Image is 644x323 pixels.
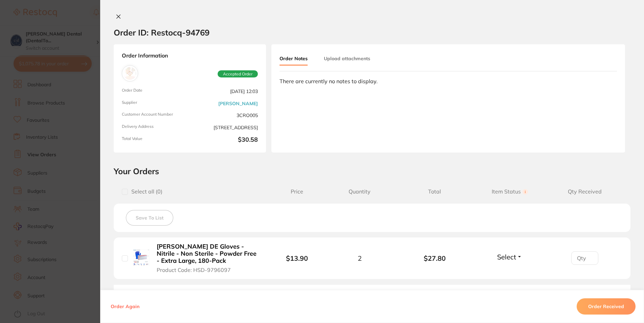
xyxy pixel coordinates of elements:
[193,88,258,95] span: [DATE] 12:03
[122,52,258,60] strong: Order Information
[122,112,187,119] span: Customer Account Number
[577,298,636,315] button: Order Received
[324,52,370,65] button: Upload attachments
[157,267,231,273] span: Product Code: HSD-9796097
[114,166,630,176] h2: Your Orders
[193,136,258,144] b: $30.58
[397,254,472,262] b: $27.80
[322,188,397,195] span: Quantity
[358,254,362,262] span: 2
[133,249,150,266] img: Henry Schein DE Gloves - Nitrile - Non Sterile - Powder Free - Extra Large, 180-Pack
[157,243,260,264] b: [PERSON_NAME] DE Gloves - Nitrile - Non Sterile - Powder Free - Extra Large, 180-Pack
[122,124,187,131] span: Delivery Address
[114,27,209,38] h2: Order ID: Restocq- 94769
[280,78,617,84] div: There are currently no notes to display.
[497,253,516,261] span: Select
[122,100,187,107] span: Supplier
[218,70,258,78] span: Accepted Order
[109,303,141,309] button: Order Again
[126,210,173,226] button: Save To List
[280,52,308,66] button: Order Notes
[397,188,472,195] span: Total
[571,251,598,265] input: Qty
[155,243,262,273] button: [PERSON_NAME] DE Gloves - Nitrile - Non Sterile - Powder Free - Extra Large, 180-Pack Product Cod...
[193,112,258,119] span: 3CRO005
[218,101,258,106] a: [PERSON_NAME]
[472,188,547,195] span: Item Status
[193,124,258,131] span: [STREET_ADDRESS]
[122,136,187,144] span: Total Value
[286,254,308,262] b: $13.90
[495,253,524,261] button: Select
[124,67,136,80] img: Henry Schein Halas
[547,188,622,195] span: Qty Received
[122,88,187,95] span: Order Date
[272,188,322,195] span: Price
[128,188,162,195] span: Select all ( 0 )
